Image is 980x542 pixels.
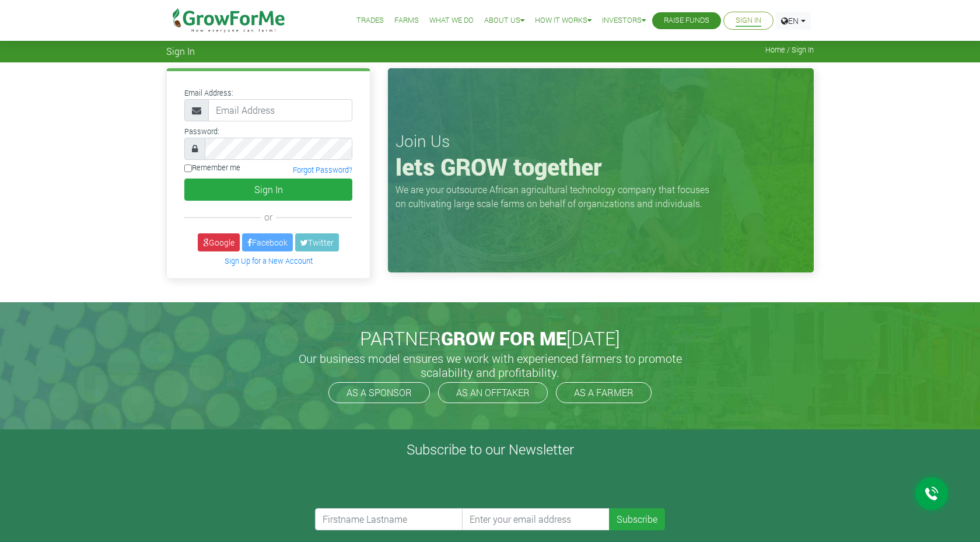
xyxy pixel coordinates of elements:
a: Farms [394,15,419,27]
a: Google [198,233,240,251]
a: About Us [484,15,524,27]
a: Trades [356,15,384,27]
span: Sign In [166,46,195,57]
div: or [184,210,352,224]
a: AS A SPONSOR [328,382,430,403]
a: AS A FARMER [556,382,652,403]
a: What We Do [429,15,474,27]
iframe: reCAPTCHA [315,463,492,508]
input: Remember me [184,165,192,172]
a: Raise Funds [664,15,709,27]
p: We are your outsource African agricultural technology company that focuses on cultivating large s... [395,183,716,211]
input: Firstname Lastname [315,508,463,530]
label: Remember me [184,162,240,173]
button: Subscribe [609,508,665,530]
button: Sign In [184,179,352,201]
h1: lets GROW together [395,153,806,181]
a: Sign In [736,15,761,27]
a: EN [776,12,811,30]
h2: PARTNER [DATE] [171,327,809,349]
a: AS AN OFFTAKER [438,382,548,403]
a: How it Works [535,15,591,27]
h4: Subscribe to our Newsletter [15,441,965,458]
input: Email Address [208,99,352,121]
a: Sign Up for a New Account [225,256,313,265]
a: Forgot Password? [293,165,352,174]
span: GROW FOR ME [441,326,566,351]
h3: Join Us [395,131,806,151]
a: Investors [602,15,646,27]
label: Password: [184,126,219,137]
label: Email Address: [184,88,233,99]
h5: Our business model ensures we work with experienced farmers to promote scalability and profitabil... [286,351,694,379]
span: Home / Sign In [765,46,814,54]
input: Enter your email address [462,508,610,530]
